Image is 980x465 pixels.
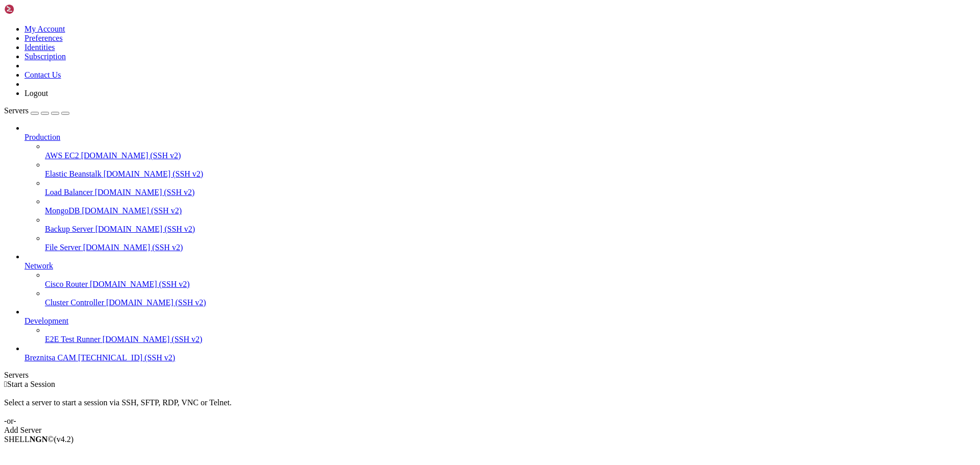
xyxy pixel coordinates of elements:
[45,215,976,234] li: Backup Server [DOMAIN_NAME] (SSH v2)
[24,43,55,52] a: Identities
[4,389,976,426] div: Select a server to start a session via SSH, SFTP, RDP, VNC or Telnet. -or-
[4,435,73,444] span: SHELL ©
[24,316,976,326] a: Development
[45,289,976,307] li: Cluster Controller [DOMAIN_NAME] (SSH v2)
[45,335,101,344] span: E2E Test Runner
[24,261,53,270] span: Network
[4,106,69,115] a: Servers
[95,188,195,197] span: [DOMAIN_NAME] (SSH v2)
[24,353,976,362] a: Breznitsa CAM [TECHNICAL_ID] (SSH v2)
[45,225,976,234] a: Backup Server [DOMAIN_NAME] (SSH v2)
[45,335,976,344] a: E2E Test Runner [DOMAIN_NAME] (SSH v2)
[45,169,976,179] a: Elastic Beanstalk [DOMAIN_NAME] (SSH v2)
[45,160,976,179] li: Elastic Beanstalk [DOMAIN_NAME] (SSH v2)
[24,70,61,79] a: Contact Us
[45,298,104,307] span: Cluster Controller
[45,197,976,215] li: MongoDB [DOMAIN_NAME] (SSH v2)
[45,271,976,289] li: Cisco Router [DOMAIN_NAME] (SSH v2)
[45,188,93,197] span: Load Balancer
[4,4,63,14] img: Shellngn
[24,34,63,42] a: Preferences
[7,380,55,388] span: Start a Session
[24,133,976,142] a: Production
[45,243,81,252] span: File Server
[24,124,976,252] li: Production
[4,380,7,388] span: 
[45,188,976,197] a: Load Balancer [DOMAIN_NAME] (SSH v2)
[83,243,183,252] span: [DOMAIN_NAME] (SSH v2)
[106,298,206,307] span: [DOMAIN_NAME] (SSH v2)
[45,206,976,215] a: MongoDB [DOMAIN_NAME] (SSH v2)
[45,206,80,215] span: MongoDB
[45,326,976,344] li: E2E Test Runner [DOMAIN_NAME] (SSH v2)
[90,280,190,288] span: [DOMAIN_NAME] (SSH v2)
[24,316,68,325] span: Development
[45,280,976,289] a: Cisco Router [DOMAIN_NAME] (SSH v2)
[24,52,66,61] a: Subscription
[4,426,976,435] div: Add Server
[24,344,976,362] li: Breznitsa CAM [TECHNICAL_ID] (SSH v2)
[45,169,102,178] span: Elastic Beanstalk
[24,252,976,307] li: Network
[24,307,976,344] li: Development
[81,151,181,160] span: [DOMAIN_NAME] (SSH v2)
[45,179,976,197] li: Load Balancer [DOMAIN_NAME] (SSH v2)
[45,234,976,252] li: File Server [DOMAIN_NAME] (SSH v2)
[24,133,60,141] span: Production
[45,142,976,160] li: AWS EC2 [DOMAIN_NAME] (SSH v2)
[30,435,48,444] b: NGN
[4,106,29,115] span: Servers
[24,89,48,97] a: Logout
[24,261,976,271] a: Network
[45,280,88,288] span: Cisco Router
[103,335,203,344] span: [DOMAIN_NAME] (SSH v2)
[24,25,65,33] a: My Account
[45,243,976,252] a: File Server [DOMAIN_NAME] (SSH v2)
[82,206,182,215] span: [DOMAIN_NAME] (SSH v2)
[45,151,79,160] span: AWS EC2
[104,169,204,178] span: [DOMAIN_NAME] (SSH v2)
[45,151,976,160] a: AWS EC2 [DOMAIN_NAME] (SSH v2)
[24,353,76,362] span: Breznitsa CAM
[4,371,976,380] div: Servers
[45,225,93,233] span: Backup Server
[95,225,195,233] span: [DOMAIN_NAME] (SSH v2)
[54,435,74,444] span: 4.2.0
[45,298,976,307] a: Cluster Controller [DOMAIN_NAME] (SSH v2)
[78,353,175,362] span: [TECHNICAL_ID] (SSH v2)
